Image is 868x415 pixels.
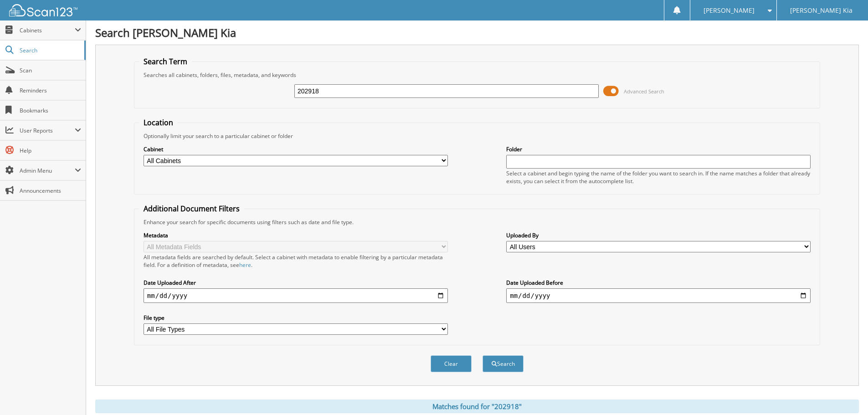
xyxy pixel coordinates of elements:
div: Enhance your search for specific documents using filters such as date and file type. [139,218,815,226]
legend: Search Term [139,56,192,67]
label: Folder [506,145,811,153]
div: Select a cabinet and begin typing the name of the folder you want to search in. If the name match... [506,169,811,185]
span: Announcements [20,187,81,195]
label: Date Uploaded After [144,279,448,287]
legend: Additional Document Filters [139,204,244,214]
span: Reminders [20,87,81,94]
a: here [239,261,251,269]
span: Advanced Search [624,88,664,95]
div: Optionally limit your search to a particular cabinet or folder [139,132,815,140]
input: end [506,288,811,303]
button: Search [483,355,524,372]
legend: Location [139,118,178,128]
div: Searches all cabinets, folders, files, metadata, and keywords [139,71,815,79]
img: scan123-logo-white.svg [9,4,77,16]
span: Scan [20,67,81,74]
label: File type [144,314,448,322]
span: User Reports [20,127,75,134]
span: Search [20,46,80,54]
div: Matches found for "202918" [95,400,859,413]
label: Uploaded By [506,231,811,239]
span: Admin Menu [20,167,75,174]
span: Help [20,147,81,154]
label: Date Uploaded Before [506,279,811,287]
input: start [144,288,448,303]
span: Bookmarks [20,107,81,114]
button: Clear [431,355,472,372]
label: Cabinet [144,145,448,153]
div: All metadata fields are searched by default. Select a cabinet with metadata to enable filtering b... [144,253,448,269]
label: Metadata [144,231,448,239]
span: [PERSON_NAME] [704,8,755,13]
h1: Search [PERSON_NAME] Kia [95,25,859,40]
span: Cabinets [20,26,75,34]
span: [PERSON_NAME] Kia [790,8,853,13]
